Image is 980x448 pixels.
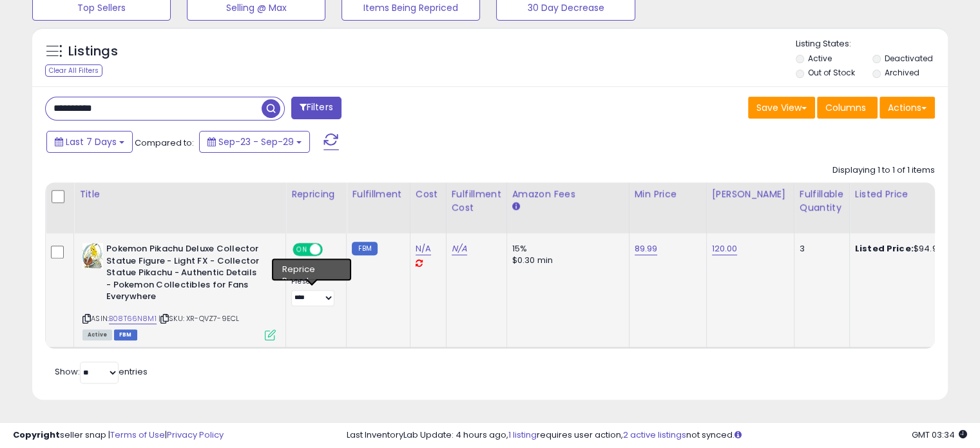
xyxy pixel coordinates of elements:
[884,53,932,64] label: Deactivated
[291,188,341,201] div: Repricing
[45,64,102,77] div: Clear All Filters
[800,188,844,215] div: Fulfillable Quantity
[808,53,832,64] label: Active
[79,188,280,201] div: Title
[452,188,501,215] div: Fulfillment Cost
[416,242,431,255] a: N/A
[712,242,738,255] a: 120.00
[82,243,276,338] div: ASIN:
[712,188,789,201] div: [PERSON_NAME]
[291,277,336,306] div: Preset:
[199,131,310,153] button: Sep-23 - Sep-29
[68,43,118,61] h5: Listings
[106,243,263,306] b: Pokemon Pikachu Deluxe Collector Statue Figure - Light FX - Collector Statue Pikachu - Authentic ...
[159,313,239,324] span: | SKU: XR-QVZ7-9ECL
[796,38,948,50] p: Listing States:
[294,244,310,255] span: ON
[321,244,341,255] span: OFF
[800,243,840,255] div: 3
[884,67,919,78] label: Archived
[832,164,935,177] div: Displaying 1 to 1 of 1 items
[46,131,133,153] button: Last 7 Days
[82,243,103,269] img: 415Cx+jjW1L._SL40_.jpg
[352,242,377,255] small: FBM
[55,365,148,378] span: Show: entries
[635,188,701,201] div: Min Price
[623,429,686,441] a: 2 active listings
[512,243,619,255] div: 15%
[352,188,404,201] div: Fulfillment
[218,135,294,148] span: Sep-23 - Sep-29
[347,429,967,442] div: Last InventoryLab Update: 4 hours ago, requires user action, not synced.
[13,429,224,442] div: seller snap | |
[635,242,658,255] a: 89.99
[879,97,935,119] button: Actions
[82,329,112,340] span: All listings currently available for purchase on Amazon
[748,97,815,119] button: Save View
[825,101,866,114] span: Columns
[416,188,441,201] div: Cost
[13,429,60,441] strong: Copyright
[114,329,137,340] span: FBM
[291,97,341,119] button: Filters
[66,135,117,148] span: Last 7 Days
[817,97,878,119] button: Columns
[512,188,624,201] div: Amazon Fees
[110,429,165,441] a: Terms of Use
[855,243,962,255] div: $94.99
[109,313,157,324] a: B08T66N8M1
[508,429,537,441] a: 1 listing
[912,429,967,441] span: 2025-10-8 03:34 GMT
[855,242,914,255] b: Listed Price:
[135,137,194,149] span: Compared to:
[512,255,619,266] div: $0.30 min
[808,67,855,78] label: Out of Stock
[291,263,336,275] div: Amazon AI
[512,201,520,213] small: Amazon Fees.
[452,242,467,255] a: N/A
[167,429,224,441] a: Privacy Policy
[855,188,966,201] div: Listed Price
